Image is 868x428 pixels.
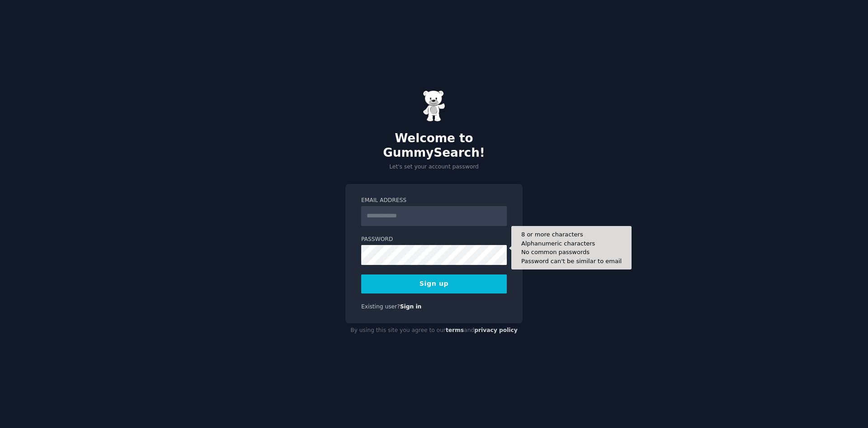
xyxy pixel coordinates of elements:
[361,274,507,293] button: Sign up
[361,303,400,310] span: Existing user?
[361,197,507,205] label: Email Address
[345,163,523,171] p: Let's set your account password
[446,327,464,333] a: terms
[345,323,523,338] div: By using this site you agree to our and
[400,303,422,310] a: Sign in
[474,327,518,333] a: privacy policy
[345,131,523,160] h2: Welcome to GummySearch!
[423,90,445,122] img: Gummy Bear
[361,236,507,244] label: Password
